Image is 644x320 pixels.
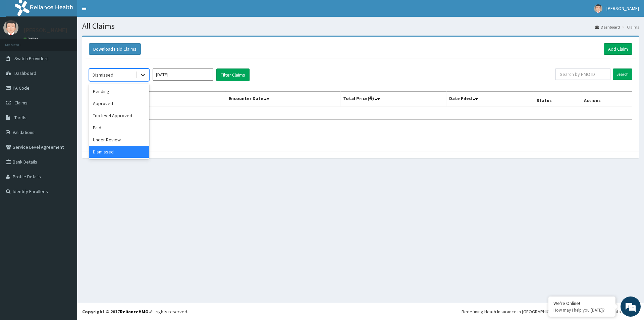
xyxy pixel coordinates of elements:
div: Top level Approved [89,109,149,122]
a: Online [23,37,40,41]
li: Claims [621,24,639,30]
img: User Image [3,20,18,35]
th: Encounter Date [226,92,340,107]
button: Download Paid Claims [89,43,141,55]
strong: Copyright © 2017 . [82,309,150,315]
span: Claims [14,100,28,106]
div: Paid [89,122,149,134]
div: Approved [89,97,149,109]
th: Date Filed [446,92,534,107]
a: Add Claim [604,43,632,55]
span: We're online! [39,85,93,152]
img: d_794563401_company_1708531726252_794563401 [12,34,27,50]
button: Filter Claims [216,68,250,81]
textarea: Type your message and hit 'Enter' [3,183,128,207]
footer: All rights reserved. [77,303,644,320]
div: Under Review [89,134,149,146]
span: Tariffs [14,115,26,121]
p: [PERSON_NAME] [23,27,67,33]
span: [PERSON_NAME] [606,5,639,11]
th: Total Price(₦) [340,92,446,107]
img: User Image [594,4,602,13]
input: Select Month and Year [153,68,213,81]
div: Minimize live chat window [110,3,126,19]
div: Chat with us now [35,38,113,46]
div: We're Online! [553,300,610,306]
a: Dashboard [595,24,620,30]
input: Search by HMO ID [555,68,610,80]
th: Status [534,92,581,107]
div: Pending [89,85,149,97]
a: RelianceHMO [120,309,149,315]
h1: All Claims [82,22,639,31]
div: Dismissed [93,72,113,78]
input: Search [613,68,632,80]
div: Redefining Heath Insurance in [GEOGRAPHIC_DATA] using Telemedicine and Data Science! [462,308,639,315]
th: Actions [581,92,632,107]
p: How may I help you today? [553,307,610,313]
div: Dismissed [89,146,149,158]
th: Name [89,92,226,107]
span: Dashboard [14,70,36,76]
span: Switch Providers [14,55,49,61]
